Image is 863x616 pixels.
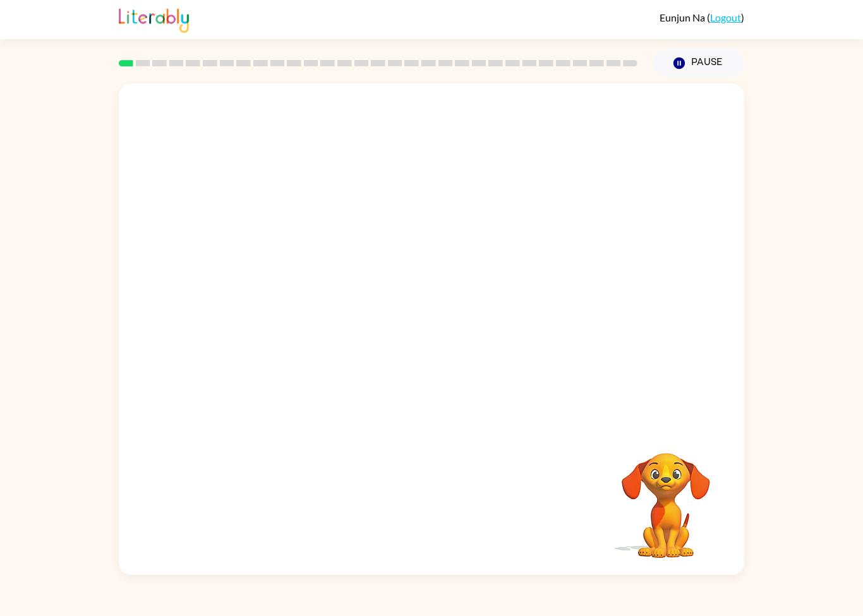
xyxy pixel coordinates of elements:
[653,49,744,78] button: Pause
[660,11,707,23] span: Eunjun Na
[603,433,729,560] video: Your browser must support playing .mp4 files to use Literably. Please try using another browser.
[660,11,744,23] div: ( )
[119,5,189,33] img: Literably
[710,11,741,23] a: Logout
